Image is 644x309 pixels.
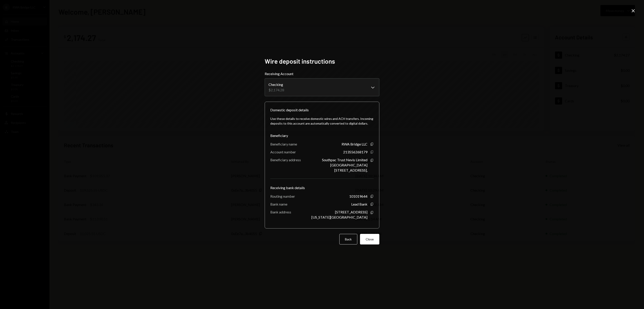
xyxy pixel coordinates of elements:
label: Receiving Account [265,71,379,76]
div: Beneficiary [270,133,374,138]
div: Lead Bank [351,202,367,206]
div: Use these details to receive domestic wires and ACH transfers. Incoming deposits to this account ... [270,116,374,126]
div: Account number [270,150,296,154]
div: Receiving bank details [270,185,374,190]
button: Back [339,234,357,244]
div: RWA Bridge LLC [342,142,367,146]
div: Beneficiary address [270,158,301,162]
div: 101019644 [349,194,367,198]
div: Beneficiary name [270,142,297,146]
div: [US_STATE][GEOGRAPHIC_DATA] [311,215,367,219]
h2: Wire deposit instructions [265,57,379,66]
div: [STREET_ADDRESS], [334,168,367,172]
div: Southpac Trust Nevis Limited [322,158,367,162]
div: 213556268179 [343,150,367,154]
div: Routing number [270,194,295,198]
div: Domestic deposit details [270,107,309,113]
div: [GEOGRAPHIC_DATA] [330,163,367,167]
div: Bank name [270,202,287,206]
button: Close [360,234,379,244]
button: Receiving Account [265,78,379,96]
div: Bank address [270,210,291,214]
div: [STREET_ADDRESS] [335,210,367,214]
